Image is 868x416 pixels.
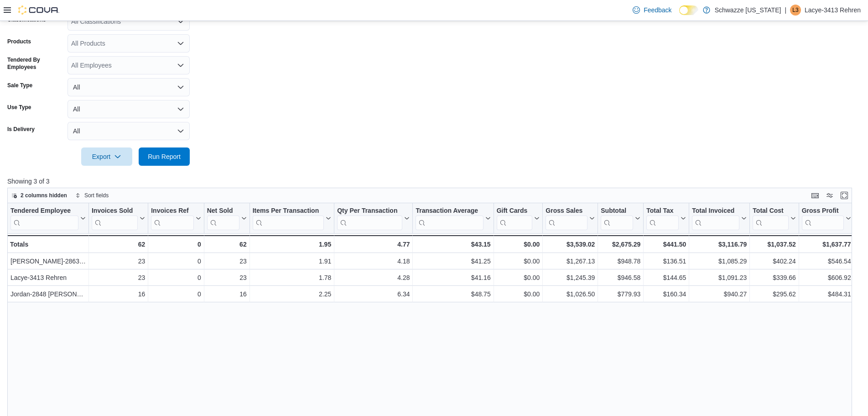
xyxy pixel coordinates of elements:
[692,289,747,300] div: $940.27
[497,289,540,300] div: $0.00
[416,206,483,215] div: Transaction Average
[692,256,747,267] div: $1,085.29
[601,256,640,267] div: $948.78
[10,206,78,230] div: Tendered Employee
[646,206,686,230] button: Total Tax
[21,192,67,199] span: 2 columns hidden
[802,239,851,250] div: $1,637.77
[546,206,587,230] div: Gross Sales
[753,206,788,230] div: Total Cost
[253,289,332,300] div: 2.25
[644,5,671,15] span: Feedback
[601,206,640,230] button: Subtotal
[10,272,86,283] div: Lacye-3413 Rehren
[253,206,332,230] button: Items Per Transaction
[92,206,145,230] button: Invoices Sold
[10,206,78,215] div: Tendered Employee
[337,256,410,267] div: 4.18
[151,206,193,230] div: Invoices Ref
[601,206,633,215] div: Subtotal
[753,256,795,267] div: $402.24
[68,100,190,118] button: All
[601,272,640,283] div: $946.58
[802,256,851,267] div: $546.54
[601,289,640,300] div: $779.93
[207,206,247,230] button: Net Sold
[207,256,247,267] div: 23
[497,272,540,283] div: $0.00
[416,289,490,300] div: $48.75
[177,62,184,69] button: Open list of options
[72,190,112,201] button: Sort fields
[10,289,86,300] div: Jordan-2848 [PERSON_NAME]
[92,239,145,250] div: 62
[792,5,798,16] span: L3
[839,190,850,201] button: Enter fullscreen
[337,206,402,215] div: Qty Per Transaction
[151,272,201,283] div: 0
[68,78,190,96] button: All
[601,206,633,230] div: Subtotal
[497,206,533,230] div: Gift Card Sales
[646,206,679,215] div: Total Tax
[92,206,138,215] div: Invoices Sold
[337,272,410,283] div: 4.28
[802,206,844,215] div: Gross Profit
[18,5,59,15] img: Cova
[207,206,239,215] div: Net Sold
[646,206,679,230] div: Total Tax
[337,206,410,230] button: Qty Per Transaction
[253,272,332,283] div: 1.78
[7,177,861,186] p: Showing 3 of 3
[546,206,587,215] div: Gross Sales
[87,147,127,166] span: Export
[646,272,686,283] div: $144.65
[715,5,781,16] p: Schwazze [US_STATE]
[679,5,698,15] input: Dark Mode
[207,239,247,250] div: 62
[546,206,595,230] button: Gross Sales
[416,239,490,250] div: $43.15
[629,1,675,19] a: Feedback
[337,206,402,230] div: Qty Per Transaction
[416,206,483,230] div: Transaction Average
[416,256,490,267] div: $41.25
[692,272,747,283] div: $1,091.23
[151,206,193,215] div: Invoices Ref
[68,122,190,140] button: All
[546,239,595,250] div: $3,539.02
[151,206,201,230] button: Invoices Ref
[337,289,410,300] div: 6.34
[10,256,86,267] div: [PERSON_NAME]-2863 [PERSON_NAME]
[692,206,747,230] button: Total Invoiced
[753,289,795,300] div: $295.62
[546,272,595,283] div: $1,245.39
[802,206,844,230] div: Gross Profit
[177,40,184,47] button: Open list of options
[646,256,686,267] div: $136.51
[253,239,332,250] div: 1.95
[337,239,410,250] div: 4.77
[81,147,132,166] button: Export
[7,38,31,45] label: Products
[10,239,86,250] div: Totals
[7,104,31,111] label: Use Type
[7,82,32,89] label: Sale Type
[148,152,181,161] span: Run Report
[207,206,239,230] div: Net Sold
[139,147,190,166] button: Run Report
[497,256,540,267] div: $0.00
[253,256,332,267] div: 1.91
[824,190,835,201] button: Display options
[802,272,851,283] div: $606.92
[92,272,145,283] div: 23
[753,239,795,250] div: $1,037.52
[8,190,71,201] button: 2 columns hidden
[546,256,595,267] div: $1,267.13
[497,206,540,230] button: Gift Cards
[92,289,145,300] div: 16
[84,192,109,199] span: Sort fields
[151,239,201,250] div: 0
[416,206,490,230] button: Transaction Average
